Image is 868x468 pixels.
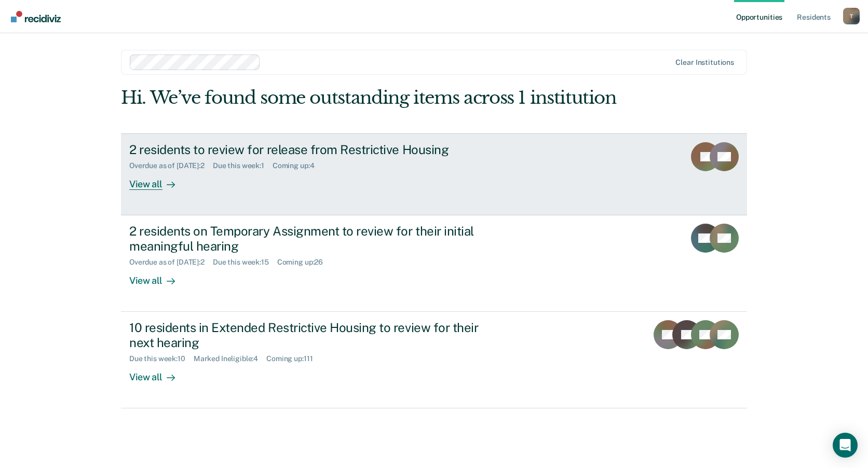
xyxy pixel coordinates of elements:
div: Due this week : 15 [213,258,277,267]
div: View all [129,363,187,383]
button: Profile dropdown button [843,8,860,24]
div: 10 residents in Extended Restrictive Housing to review for their next hearing [129,320,494,350]
div: Overdue as of [DATE] : 2 [129,161,213,170]
img: Recidiviz [11,11,61,22]
a: 2 residents to review for release from Restrictive HousingOverdue as of [DATE]:2Due this week:1Co... [121,133,747,215]
div: Due this week : 1 [213,161,273,170]
div: Coming up : 4 [273,161,323,170]
div: T [843,8,860,24]
div: View all [129,170,187,190]
div: Coming up : 26 [277,258,331,267]
a: 2 residents on Temporary Assignment to review for their initial meaningful hearingOverdue as of [... [121,215,747,312]
div: Due this week : 10 [129,354,194,363]
div: View all [129,266,187,286]
div: Coming up : 111 [266,354,321,363]
div: Overdue as of [DATE] : 2 [129,258,213,267]
div: Clear institutions [675,58,734,67]
div: Hi. We’ve found some outstanding items across 1 institution [121,87,622,108]
a: 10 residents in Extended Restrictive Housing to review for their next hearingDue this week:10Mark... [121,312,747,408]
div: 2 residents to review for release from Restrictive Housing [129,142,494,157]
div: 2 residents on Temporary Assignment to review for their initial meaningful hearing [129,224,494,254]
div: Open Intercom Messenger [833,433,858,458]
div: Marked Ineligible : 4 [194,354,266,363]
